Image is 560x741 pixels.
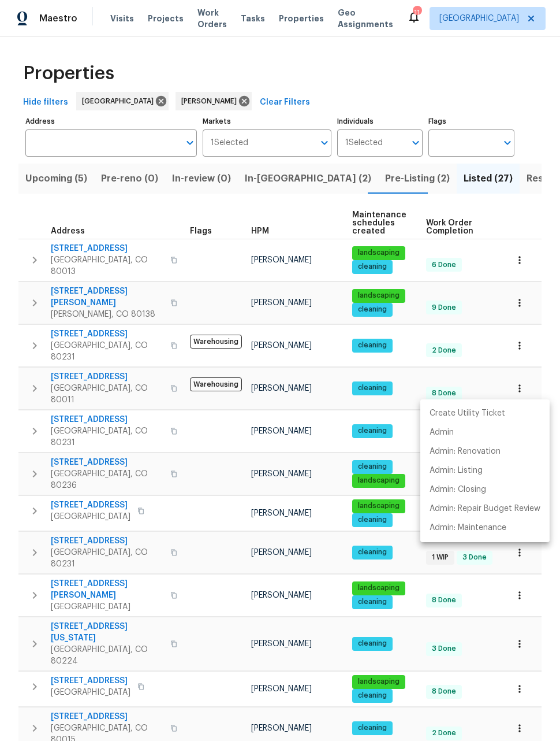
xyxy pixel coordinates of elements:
p: Admin: Renovation [430,446,501,458]
p: Admin: Closing [430,484,486,496]
p: Create Utility Ticket [430,407,505,420]
p: Admin: Listing [430,465,483,477]
p: Admin [430,427,454,439]
p: Admin: Repair Budget Review [430,503,540,515]
p: Admin: Maintenance [430,522,506,534]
